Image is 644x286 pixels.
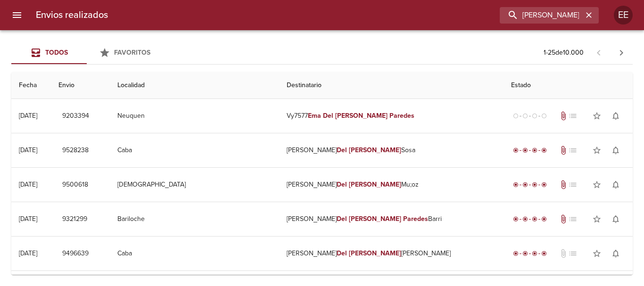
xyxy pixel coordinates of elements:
span: radio_button_unchecked [522,113,528,119]
th: Estado [504,72,633,99]
span: radio_button_checked [541,251,547,256]
span: radio_button_checked [522,251,528,256]
div: [DATE] [19,180,37,188]
button: 9528238 [58,142,92,159]
th: Destinatario [279,72,504,99]
th: Localidad [110,72,279,99]
span: radio_button_checked [541,182,547,188]
span: notifications_none [611,180,620,189]
span: Tiene documentos adjuntos [559,111,568,121]
span: No tiene pedido asociado [568,146,578,155]
div: Entregado [511,146,549,155]
span: notifications_none [611,214,620,224]
em: [PERSON_NAME] [349,146,401,154]
span: No tiene documentos adjuntos [559,249,568,258]
td: Neuquen [110,99,279,133]
button: Activar notificaciones [606,106,625,125]
button: Agregar a favoritos [587,106,606,125]
button: 9321299 [58,211,91,228]
td: Caba [110,133,279,167]
button: 9500618 [58,176,92,194]
button: Agregar a favoritos [587,141,606,160]
span: radio_button_checked [522,216,528,222]
span: No tiene pedido asociado [568,180,578,189]
span: Tiene documentos adjuntos [559,146,568,155]
span: star_border [592,111,602,121]
span: radio_button_checked [513,216,519,222]
span: radio_button_checked [541,147,547,153]
em: Paredes [403,215,428,223]
span: radio_button_checked [532,216,537,222]
span: 9500618 [62,179,88,191]
em: Del [337,146,347,154]
em: [PERSON_NAME] [349,215,401,223]
span: star_border [592,214,602,224]
td: Vy7577 [279,99,504,133]
div: Entregado [511,249,549,258]
td: [PERSON_NAME] Barri [279,202,504,236]
button: Agregar a favoritos [587,210,606,229]
span: notifications_none [611,146,620,155]
button: Activar notificaciones [606,141,625,160]
span: Tiene documentos adjuntos [559,214,568,224]
td: [PERSON_NAME] Sosa [279,133,504,167]
td: Caba [110,237,279,270]
span: Pagina anterior [587,48,610,57]
input: buscar [500,7,583,24]
p: 1 - 25 de 10.000 [544,48,584,57]
div: Abrir información de usuario [614,6,633,25]
span: 9203394 [62,110,89,122]
button: Activar notificaciones [606,210,625,229]
th: Envio [51,72,110,99]
div: [DATE] [19,249,37,257]
td: Bariloche [110,202,279,236]
span: radio_button_checked [513,147,519,153]
span: radio_button_checked [532,251,537,256]
span: radio_button_unchecked [541,113,547,119]
em: [PERSON_NAME] [349,249,401,257]
span: radio_button_unchecked [513,113,519,119]
td: [PERSON_NAME] [PERSON_NAME] [279,237,504,270]
th: Fecha [11,72,51,99]
em: Del [337,215,347,223]
div: [DATE] [19,112,37,120]
span: No tiene pedido asociado [568,111,578,121]
div: Tabs Envios [11,41,162,64]
span: star_border [592,146,602,155]
span: radio_button_checked [513,251,519,256]
span: radio_button_checked [522,182,528,188]
button: Activar notificaciones [606,244,625,263]
span: radio_button_checked [513,182,519,188]
button: menu [6,4,28,26]
button: Agregar a favoritos [587,175,606,194]
span: No tiene pedido asociado [568,249,578,258]
em: Paredes [389,112,414,120]
div: EE [614,6,633,25]
span: radio_button_checked [532,147,537,153]
span: radio_button_unchecked [532,113,537,119]
td: [DEMOGRAPHIC_DATA] [110,168,279,202]
div: Entregado [511,180,549,189]
button: 9496639 [58,245,92,262]
div: [DATE] [19,146,37,154]
span: notifications_none [611,111,620,121]
em: Del [337,180,347,188]
span: Favoritos [114,49,150,57]
span: notifications_none [611,249,620,258]
button: 9203394 [58,107,93,125]
span: 9321299 [62,213,87,225]
button: Agregar a favoritos [587,244,606,263]
span: star_border [592,180,602,189]
span: No tiene pedido asociado [568,214,578,224]
span: radio_button_checked [522,147,528,153]
td: [PERSON_NAME] Mu;oz [279,168,504,202]
em: Ema [308,112,321,120]
em: [PERSON_NAME] [349,180,401,188]
h6: Envios realizados [36,8,108,23]
span: 9528238 [62,145,89,156]
em: [PERSON_NAME] [335,112,388,120]
div: [DATE] [19,215,37,223]
span: Tiene documentos adjuntos [559,180,568,189]
button: Activar notificaciones [606,175,625,194]
span: star_border [592,249,602,258]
